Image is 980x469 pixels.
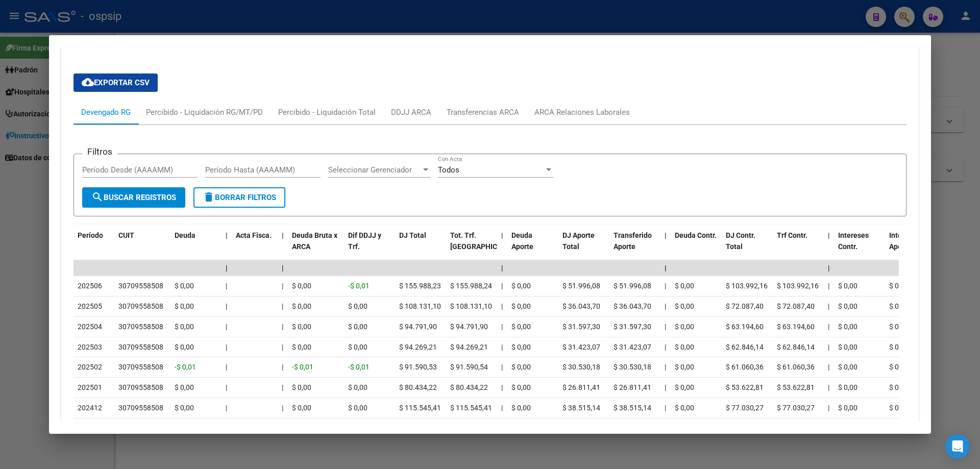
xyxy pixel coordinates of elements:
span: $ 0,00 [838,343,857,351]
span: | [226,404,227,412]
span: $ 51.996,08 [614,282,651,290]
span: $ 94.791,90 [450,323,488,331]
button: Buscar Registros [82,187,185,208]
datatable-header-cell: Deuda Bruta x ARCA [288,225,344,269]
h3: Filtros [82,146,117,157]
span: $ 155.988,24 [450,282,492,290]
span: $ 0,00 [889,302,909,310]
span: $ 0,00 [175,302,194,310]
span: Todos [438,165,459,175]
span: Intereses Contr. [838,231,869,251]
span: 202503 [78,343,102,351]
span: | [282,282,283,290]
div: 30709558508 [118,361,163,373]
span: $ 0,00 [292,282,311,290]
div: Transferencias ARCA [447,107,519,118]
span: | [665,302,666,310]
span: | [501,404,503,412]
span: | [501,282,503,290]
datatable-header-cell: Tot. Trf. Bruto [446,225,497,269]
span: DJ Total [399,231,426,239]
span: $ 77.030,27 [777,404,815,412]
datatable-header-cell: Deuda Aporte [507,225,558,269]
span: $ 0,00 [511,343,531,351]
span: $ 0,00 [675,323,694,331]
span: Transferido Aporte [614,231,652,251]
datatable-header-cell: | [278,225,288,269]
span: $ 0,00 [348,404,367,412]
span: $ 0,00 [675,282,694,290]
span: -$ 0,01 [175,363,196,371]
span: $ 108.131,10 [450,302,492,310]
span: Seleccionar Gerenciador [328,165,421,175]
span: | [828,323,829,331]
span: | [282,264,284,272]
span: $ 36.043,70 [614,302,651,310]
span: 202501 [78,383,102,391]
span: $ 108.131,10 [399,302,441,310]
datatable-header-cell: | [222,225,232,269]
span: $ 0,00 [675,343,694,351]
span: Borrar Filtros [203,193,276,202]
span: -$ 0,01 [348,363,370,371]
span: $ 0,00 [838,323,857,331]
datatable-header-cell: CUIT [114,225,170,269]
span: $ 91.590,54 [450,363,488,371]
datatable-header-cell: Trf Contr. [773,225,824,269]
span: $ 0,00 [511,302,531,310]
span: $ 31.597,30 [614,323,651,331]
span: $ 31.423,07 [614,343,651,351]
span: $ 91.590,53 [399,363,437,371]
span: | [828,404,829,412]
span: 202412 [78,404,102,412]
div: 30709558508 [118,341,163,353]
span: $ 38.515,14 [562,404,600,412]
mat-icon: search [91,191,104,203]
span: | [282,383,283,391]
span: $ 62.846,14 [726,343,764,351]
span: $ 0,00 [675,302,694,310]
span: $ 103.992,16 [726,282,768,290]
span: $ 31.423,07 [562,343,600,351]
span: $ 31.597,30 [562,323,600,331]
datatable-header-cell: | [824,225,834,269]
span: $ 0,00 [175,343,194,351]
span: | [282,302,283,310]
span: $ 63.194,60 [726,323,764,331]
mat-icon: delete [203,191,215,203]
span: | [828,343,829,351]
span: $ 62.846,14 [777,343,815,351]
span: | [501,383,503,391]
mat-icon: cloud_download [82,76,94,88]
span: $ 0,00 [838,302,857,310]
datatable-header-cell: Deuda [170,225,222,269]
span: | [226,323,227,331]
span: $ 0,00 [838,404,857,412]
span: $ 63.194,60 [777,323,815,331]
span: $ 26.811,41 [562,383,600,391]
div: 30709558508 [118,402,163,414]
span: $ 26.811,41 [614,383,651,391]
span: Buscar Registros [91,193,176,202]
span: $ 0,00 [675,383,694,391]
span: $ 0,00 [348,343,367,351]
span: | [282,343,283,351]
span: $ 0,00 [175,323,194,331]
span: Intereses Aporte [889,231,920,251]
span: $ 0,00 [675,363,694,371]
datatable-header-cell: Transferido Aporte [609,225,660,269]
span: 202502 [78,363,102,371]
datatable-header-cell: Acta Fisca. [232,225,278,269]
span: $ 61.060,36 [726,363,764,371]
span: | [665,363,666,371]
span: Tot. Trf. [GEOGRAPHIC_DATA] [450,231,520,251]
span: CUIT [118,231,134,239]
span: $ 115.545,41 [450,404,492,412]
div: 30709558508 [118,280,163,292]
span: | [665,404,666,412]
span: $ 61.060,36 [777,363,815,371]
datatable-header-cell: DJ Contr. Total [722,225,773,269]
datatable-header-cell: DJ Aporte Total [558,225,609,269]
span: $ 30.530,18 [614,363,651,371]
datatable-header-cell: Deuda Contr. [671,225,722,269]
